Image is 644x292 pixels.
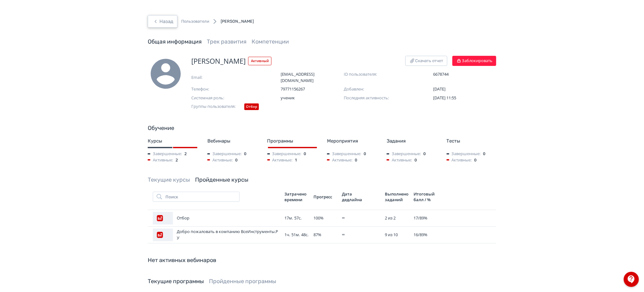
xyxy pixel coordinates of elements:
a: Трек развития [207,38,247,45]
span: ученик [281,95,344,101]
span: [DATE] 11:55 [433,95,456,101]
div: Отбор [244,103,259,110]
span: Активные: [327,157,352,163]
div: Добро пожаловать в компанию ВсеИнструменты.РУ [153,229,279,241]
div: Задания [387,137,436,145]
span: Системная роль: [191,95,254,101]
span: 17м. [284,215,293,221]
span: 48с. [301,232,308,237]
a: Пройденные программы [209,278,276,285]
span: 0 [355,157,357,163]
span: 2 [176,157,178,163]
div: Курсы [148,137,197,145]
span: 0 [304,151,306,157]
a: Текущие программы [148,278,204,285]
span: 0 [414,157,417,163]
span: Активные: [148,157,173,163]
span: Завершенные: [387,151,421,157]
span: 0 [235,157,237,163]
a: Текущие курсы [148,176,190,183]
div: Программы [267,137,317,145]
span: ID пользователя: [344,71,407,78]
span: [DATE] [433,86,445,92]
span: 0 [244,151,246,157]
span: 51м. [291,232,300,237]
span: 87 % [313,232,321,237]
span: Завершенные: [148,151,182,157]
a: Общая информация [148,38,202,45]
span: 6678744 [433,71,496,78]
span: 2 из 2 [385,215,396,221]
span: Последняя активность: [344,95,407,101]
button: Назад [148,15,177,28]
span: Завершенные: [327,151,361,157]
div: Тесты [447,137,496,145]
span: 1ч. [284,232,290,237]
div: Затрачено времени [284,191,308,202]
span: 17 / 89 % [414,215,427,221]
span: Активные: [387,157,412,163]
span: 100 % [313,215,324,221]
a: Пройденные курсы [195,176,248,183]
a: Пользователи [181,18,209,25]
div: ∞ [342,232,380,238]
span: 1 [295,157,297,163]
div: Обучение [148,124,496,132]
span: Телефон: [191,86,254,92]
div: Вебинары [207,137,257,145]
span: Завершенные: [267,151,301,157]
button: Скачать отчет [405,56,447,66]
span: Активные: [447,157,472,163]
div: Дата дедлайна [342,191,364,202]
span: [PERSON_NAME] [221,19,254,24]
span: Группы пользователя: [191,103,242,111]
span: Завершенные: [207,151,241,157]
button: Заблокировать [452,56,496,66]
span: Активный [248,57,271,65]
span: Завершенные: [447,151,481,157]
a: Компетенции [252,38,289,45]
span: 0 [474,157,477,163]
span: 0 [483,151,486,157]
div: Отбор [153,212,279,225]
div: Мероприятия [327,137,377,145]
span: Email: [191,74,254,81]
span: [PERSON_NAME] [191,56,246,66]
span: 0 [364,151,366,157]
div: Прогресс [313,194,337,200]
div: ∞ [342,215,380,221]
span: 57с. [294,215,301,221]
div: Выполнено заданий [385,191,408,202]
span: 9 из 10 [385,232,398,237]
span: 16 / 89 % [414,232,427,237]
span: Активные: [207,157,233,163]
span: 0 [423,151,426,157]
div: Нет активных вебинаров [148,256,496,265]
span: 79771156267 [281,86,344,92]
span: [EMAIL_ADDRESS][DOMAIN_NAME] [281,71,344,84]
div: Итоговый балл / % [414,191,437,202]
span: Активные: [267,157,293,163]
span: Добавлен: [344,86,407,92]
span: 2 [184,151,187,157]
